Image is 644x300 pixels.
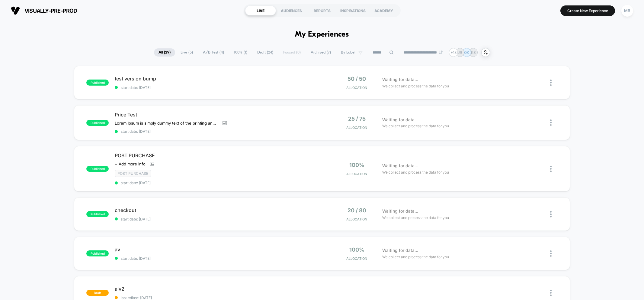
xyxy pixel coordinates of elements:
[9,6,79,15] button: visually-pre-prod
[338,6,368,15] div: INSPIRATIONS
[115,246,322,253] span: av
[115,112,322,118] span: Price Test
[229,48,252,57] span: 100% ( 1 )
[198,48,229,57] span: A/B Test ( 4 )
[471,50,476,55] p: KS
[621,5,633,17] div: MB
[550,250,552,257] img: close
[115,286,322,292] span: aiv2
[560,5,615,16] button: Create New Experience
[382,76,418,83] span: Waiting for data...
[24,8,77,14] span: visually-pre-prod
[86,250,109,256] span: published
[86,211,109,217] span: published
[464,50,469,55] p: OK
[349,162,364,168] span: 100%
[346,86,367,90] span: Allocation
[346,172,367,176] span: Allocation
[348,76,366,82] span: 50 / 50
[382,247,418,254] span: Waiting for data...
[346,126,367,130] span: Allocation
[550,166,552,172] img: close
[382,83,449,89] span: We collect and process the data for you
[349,246,364,253] span: 100%
[115,181,322,185] span: start date: [DATE]
[307,6,338,15] div: REPORTS
[382,123,449,129] span: We collect and process the data for you
[176,48,197,57] span: Live ( 5 )
[346,217,367,221] span: Allocation
[346,256,367,261] span: Allocation
[458,50,462,55] p: JR
[245,6,276,15] div: LIVE
[620,5,635,17] button: MB
[86,290,109,296] span: draft
[115,85,322,90] span: start date: [DATE]
[550,290,552,296] img: close
[348,207,366,214] span: 20 / 80
[550,211,552,217] img: close
[115,129,322,134] span: start date: [DATE]
[253,48,278,57] span: Draft ( 24 )
[348,116,366,122] span: 25 / 75
[115,207,322,213] span: checkout
[449,48,458,57] div: + 18
[115,217,322,221] span: start date: [DATE]
[341,50,355,55] span: By Label
[550,119,552,126] img: close
[115,152,322,158] span: POST PURCHASE
[115,170,151,177] span: Post Purchase
[86,80,109,86] span: published
[295,30,349,39] h1: My Experiences
[382,169,449,175] span: We collect and process the data for you
[368,6,399,15] div: ACADEMY
[115,256,322,261] span: start date: [DATE]
[439,51,443,54] img: end
[382,215,449,220] span: We collect and process the data for you
[276,6,307,15] div: AUDIENCES
[115,161,146,166] span: + Add more info
[115,76,322,82] span: test version bump
[382,208,418,214] span: Waiting for data...
[11,6,20,15] img: Visually logo
[86,166,109,172] span: published
[382,254,449,260] span: We collect and process the data for you
[382,116,418,123] span: Waiting for data...
[154,48,175,57] span: All ( 29 )
[550,80,552,86] img: close
[115,295,322,300] span: last edited: [DATE]
[306,48,335,57] span: Archived ( 7 )
[382,162,418,169] span: Waiting for data...
[86,120,109,126] span: published
[115,121,218,126] span: Lorem Ipsum is simply dummy text of the printing and typesetting industry. Lorem Ipsum has been t...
